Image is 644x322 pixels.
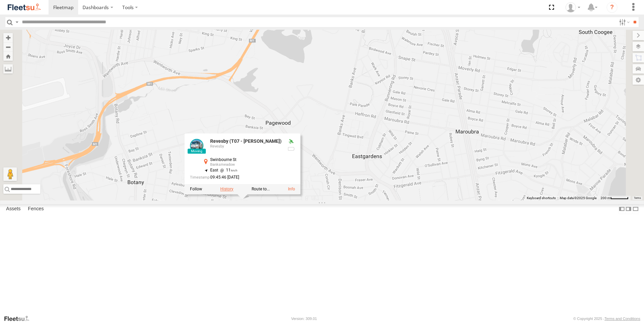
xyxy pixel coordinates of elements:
[3,52,13,61] button: Zoom Home
[527,196,556,200] button: Keyboard shortcuts
[210,158,282,162] div: Swinbourne St
[291,317,317,321] div: Version: 309.01
[7,3,42,12] img: fleetsu-logo-horizontal.svg
[287,139,295,144] div: Valid GPS Fix
[607,2,617,13] i: ?
[190,176,282,180] div: Date/time of location update
[218,168,237,173] span: 11
[618,204,625,214] label: Dock Summary Table to the Left
[252,187,270,191] label: Route To Location
[633,75,644,85] label: Map Settings
[210,145,282,149] div: Revesby
[220,187,233,191] label: View Asset History
[573,317,640,321] div: © Copyright 2025 -
[14,17,20,27] label: Search Query
[3,167,17,181] button: Drag Pegman onto the map to open Street View
[287,146,295,152] div: No battery health information received from this device.
[632,204,639,214] label: Hide Summary Table
[210,168,218,173] span: East
[3,42,13,52] button: Zoom out
[190,187,202,191] label: Realtime tracking of Asset
[599,196,631,200] button: Map Scale: 200 m per 50 pixels
[210,139,282,144] div: Revesby (T07 - [PERSON_NAME])
[3,33,13,42] button: Zoom in
[3,64,13,74] label: Measure
[605,317,640,321] a: Terms and Conditions
[287,154,295,159] div: GSM Signal = 3
[601,196,610,200] span: 200 m
[563,2,583,12] div: Adrian Singleton
[210,163,282,167] div: Banksmeadow
[616,17,631,27] label: Search Filter Options
[560,196,597,200] span: Map data ©2025 Google
[625,204,632,214] label: Dock Summary Table to the Right
[25,204,47,214] label: Fences
[3,204,24,214] label: Assets
[288,187,295,191] a: View Asset Details
[4,315,35,322] a: Visit our Website
[634,197,641,199] a: Terms (opens in new tab)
